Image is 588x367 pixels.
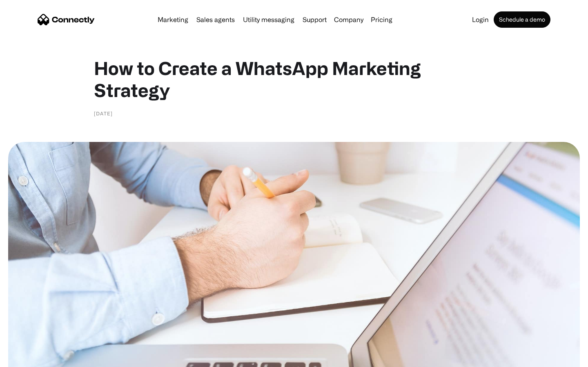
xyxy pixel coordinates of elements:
aside: Language selected: English [8,353,49,364]
a: Pricing [367,16,396,23]
a: Marketing [154,16,192,23]
a: Sales agents [193,16,238,23]
a: Utility messaging [240,16,298,23]
div: [DATE] [94,109,113,117]
ul: Language list [16,353,49,364]
h1: How to Create a WhatsApp Marketing Strategy [94,57,494,101]
div: Company [334,14,363,25]
a: home [38,13,95,26]
a: Support [299,16,330,23]
a: Login [469,16,492,23]
a: Schedule a demo [494,11,550,28]
div: Company [332,14,366,25]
